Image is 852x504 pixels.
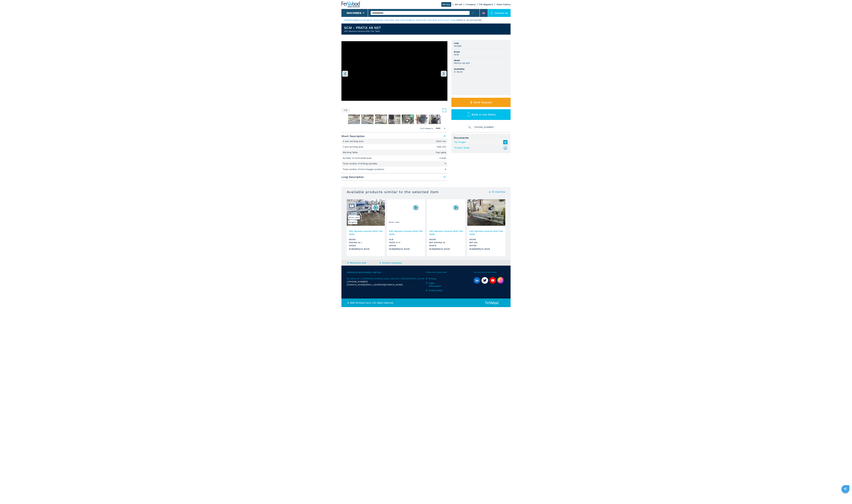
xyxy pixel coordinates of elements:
h3: WEEKE BHP 200 005796 [469,238,503,247]
span: Show room [388,220,400,224]
h3: WEEKE VANTAGE 24 L 006228 [349,238,383,247]
h3: SCM [454,53,459,56]
span: | [356,19,356,21]
span: Long Description [341,175,447,179]
a: All machines [492,191,505,193]
button: Go to Slide 2 [347,114,361,125]
a: cnc machine centres and routers [368,19,410,21]
p: X axis working area [343,140,364,143]
div: Availability : in stock [429,248,463,250]
h3: SCM PRATIX S-17 006416 [389,238,423,247]
span: Bargains [348,220,357,224]
h3: Available products similar to the selected item [347,190,439,194]
em: 1220 mm [437,146,446,148]
img: 006279 [453,205,459,210]
a: General catalogue [380,261,411,264]
em: 11 [444,163,446,165]
h3: CNC Machine Centres With Flat Table [389,230,423,236]
h3: CNC Machine Centres With Flat Table [349,230,383,236]
nav: Thumbnail Navigation [341,114,447,125]
a: machines [356,19,368,21]
span: Terms and Conditions [426,271,474,274]
span: Availability [454,68,508,70]
span: Documents [454,136,508,139]
button: right-button [441,71,447,77]
span: Short Description [341,134,447,139]
a: CNC Machine Centres With Flat Table WEEKE BHP 200CNC Machine Centres With Flat TableWEEKEBHP 2000... [467,199,505,256]
span: Ferwood Machinery Limited [347,271,426,274]
div: Availability : in stock [389,248,423,250]
div: Availability : in stock [469,248,503,250]
div: Availability : in stock [349,248,383,250]
a: CNC Machine Centres With Flat Table SCM PRATIX S-17Show room006416CNC Machine Centres With Flat T... [387,199,425,256]
a: CNC Machine Centres With Flat Table WEEKE BHP VANTAGE 33006279CNC Machine Centres With Flat Table... [427,199,465,256]
p: Number of controlled axes [343,157,372,160]
a: Zip Images [454,140,506,144]
a: youtube [489,277,496,284]
p: pratix 48 nst | [458,19,475,21]
span: | Leeds LS25 2DY | [GEOGRAPHIC_DATA] [382,277,424,280]
a: linkedin [474,277,480,284]
span: [PHONE_NUMBER] [474,125,494,129]
img: Ferwood [485,301,499,304]
button: Go to Slide 4 [374,114,388,125]
a: Company [466,3,476,6]
a: Product sheet [454,146,506,150]
p: Total number of drilling spindles [343,162,378,165]
h2: CNC Machine Centres With Flat Table [344,30,381,32]
button: Go to Slide 6 [401,114,415,125]
span: | [368,19,368,21]
span: [PHONE_NUMBER] [348,280,368,283]
a: Cookie policy [426,289,444,292]
span: 1 [344,109,345,111]
a: We buy [441,2,451,7]
img: 5f0d4f72e2ad1310a58fcfedcfd62f7e [388,115,400,124]
a: Video Gallery [496,3,511,6]
span: 8 [346,109,347,111]
em: 2440 mm [436,140,446,142]
em: Flat table [436,151,446,154]
button: Book a Live Demo [451,109,511,120]
a: HOMEPAGE [344,19,356,21]
button: Machines [347,11,361,15]
img: Instagram [497,277,504,284]
div: Go to Slide 1 [341,41,447,105]
img: 228329d00fe1b1f08227ddc7a34e0c18 [375,115,387,124]
img: 2b9eb488da51169ce90d000baba71213 [429,115,441,124]
img: CNC Machine Centres With Flat Table WEEKE BHP 200 [467,199,505,226]
h3: PRATIX 48 NST [454,62,470,65]
p: Working Table [343,151,358,154]
img: 006416 [413,205,418,210]
div: Short Description [341,139,447,172]
span: You can also find us on [474,271,505,274]
p: 007691 [475,19,482,21]
img: CNC Machine Centres With Flat Table WEEKE VANTAGE 24 L [347,199,385,226]
a: cnc machine centres with flat table [411,19,457,21]
em: 3 axes [439,157,446,159]
span: Send Request [473,101,492,104]
button: submit-button [470,9,477,17]
span: 5b Helios 47 | 3 [PERSON_NAME] [347,277,382,280]
button: Send Request [451,98,511,107]
a: FW Magazine [479,3,493,6]
img: 0f3d648015ff0d8ee1ce008eaac00cff [415,115,427,124]
button: Go to Slide 8 [428,114,441,125]
span: Brand [454,50,508,53]
iframe: YouTube video player [341,41,447,101]
h1: SCM - PRATIX 48 NST [344,26,381,30]
span: Model [454,59,508,62]
a: Machinery Sold [347,261,379,264]
button: Open Fullscreen [351,108,447,113]
h3: 007691 [454,45,462,48]
a: 5b Helios 47 | 3 [PERSON_NAME]| Leeds LS25 2DY | [GEOGRAPHIC_DATA] [347,277,426,280]
button: Go to Slide 7 [415,114,428,125]
a: sharethis [842,486,848,492]
img: Ferwood [341,2,360,7]
span: / [345,109,346,111]
img: e2daeda2a1cab50cc45c4102890a60e4 [402,115,414,124]
button: Go to Slide 3 [361,114,374,125]
a: Legal Information [426,281,444,288]
span: Code [454,42,508,45]
img: Phone [468,125,472,129]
